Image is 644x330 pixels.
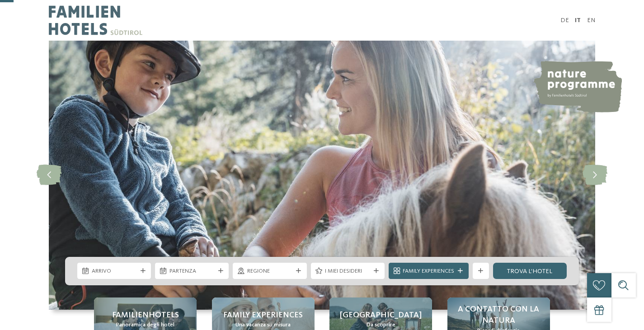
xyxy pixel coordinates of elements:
span: Family experiences [223,310,303,321]
span: Arrivo [92,267,137,275]
span: Partenza [169,267,215,275]
a: EN [587,17,595,23]
span: Family Experiences [403,267,454,275]
span: A contatto con la natura [456,304,542,326]
span: [GEOGRAPHIC_DATA] [340,310,422,321]
span: Una vacanza su misura [235,321,291,329]
span: Panoramica degli hotel [116,321,174,329]
a: IT [575,17,581,23]
a: trova l’hotel [493,263,567,279]
img: nature programme by Familienhotels Südtirol [532,61,622,112]
span: Regione [247,267,292,275]
img: Family hotel Alto Adige: the happy family places! [49,41,595,310]
span: I miei desideri [325,267,370,275]
span: Da scoprire [367,321,395,329]
span: Familienhotels [112,310,179,321]
a: DE [560,17,569,23]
